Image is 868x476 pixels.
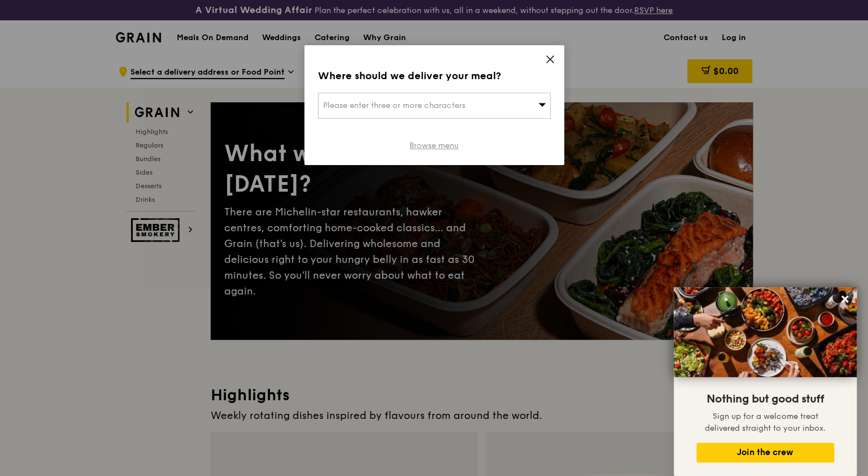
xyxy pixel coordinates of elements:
span: Sign up for a welcome treat delivered straight to your inbox. [705,412,826,433]
span: Nothing but good stuff [706,392,824,406]
img: DSC07876-Edit02-Large.jpeg [674,287,857,377]
span: Please enter three or more characters [323,101,465,110]
a: Browse menu [409,140,459,152]
button: Join the crew [696,443,834,462]
div: Where should we deliver your meal? [318,68,551,84]
button: Close [836,290,854,308]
